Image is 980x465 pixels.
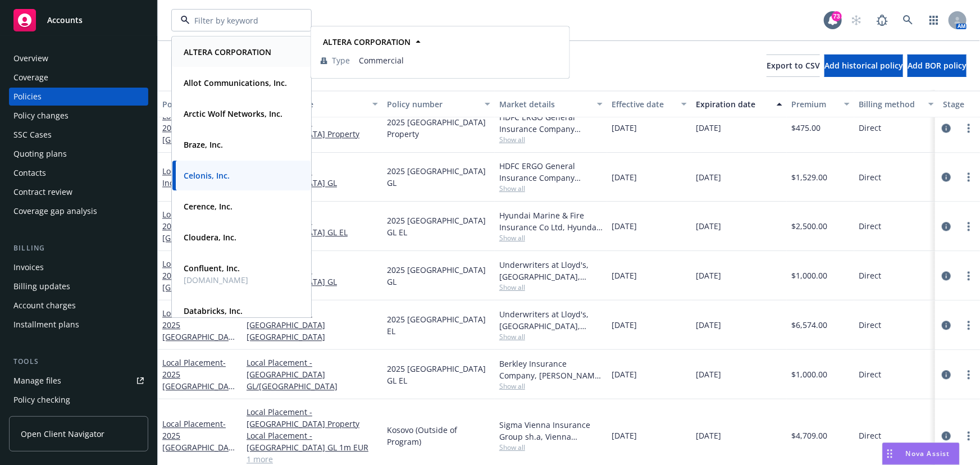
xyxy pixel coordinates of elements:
div: Hyundai Marine & Fire Insurance Co Ltd, Hyundai Insurance, [PERSON_NAME] & Company Co., Ltd. [499,209,603,233]
a: Invoices [9,258,148,276]
div: Quoting plans [13,145,67,163]
span: Show all [499,381,603,391]
span: Direct [859,220,881,232]
div: Policy checking [13,391,70,409]
a: Local Placement - [GEOGRAPHIC_DATA] [GEOGRAPHIC_DATA] [247,307,378,343]
span: Direct [859,171,881,183]
span: [DATE] [612,270,637,281]
a: Search [897,9,919,31]
div: Effective date [612,98,674,110]
span: 2025 [GEOGRAPHIC_DATA] GL [387,264,490,288]
span: $475.00 [791,122,821,134]
div: Installment plans [13,316,79,334]
span: [DATE] [612,220,637,232]
span: [DATE] [696,430,721,441]
span: [DATE] [696,319,721,331]
div: HDFC ERGO General Insurance Company Limited, HDFC ERGO General Insurance Company Limited, Prudent... [499,111,603,135]
a: Manage files [9,372,148,390]
a: Local Placement [162,258,233,304]
span: Export to CSV [767,60,820,71]
div: HDFC ERGO General Insurance Company Limited, HDFC ERGO General Insurance Company Limited, Prudent... [499,160,603,184]
a: Local Placement - [GEOGRAPHIC_DATA] Property [247,406,378,430]
span: $4,709.00 [791,430,827,441]
button: Lines of coverage [242,90,382,117]
button: Export to CSV [767,54,820,77]
a: Accounts [9,4,148,36]
span: [DOMAIN_NAME] [184,274,248,286]
span: [DATE] [696,122,721,134]
a: more [962,318,976,332]
button: Market details [495,90,607,117]
span: Direct [859,122,881,134]
span: Kosovo (Outside of Program) [387,424,490,448]
span: [DATE] [612,122,637,134]
a: more [962,170,976,184]
a: Local Placement - [GEOGRAPHIC_DATA] GL [247,165,378,189]
input: Filter by keyword [190,15,289,26]
span: $1,000.00 [791,270,827,281]
strong: ALTERA CORPORATION [184,47,271,57]
a: Report a Bug [871,9,894,31]
button: Add historical policy [824,54,903,77]
span: Show all [499,233,603,243]
div: Coverage [13,69,48,86]
a: circleInformation [940,318,953,332]
span: 2025 [GEOGRAPHIC_DATA] GL EL [387,363,490,386]
div: Policy changes [13,107,69,125]
a: Local Placement [162,166,226,188]
button: Effective date [607,90,691,117]
a: Local Placement [162,209,233,255]
a: circleInformation [940,368,953,381]
a: Coverage gap analysis [9,202,148,220]
strong: Confluent, Inc. [184,263,240,273]
a: Quoting plans [9,145,148,163]
a: Local Placement - [GEOGRAPHIC_DATA] GL [247,264,378,288]
div: SSC Cases [13,126,52,144]
a: Policy checking [9,391,148,409]
a: 1 more [247,453,378,465]
div: Expiration date [696,98,770,110]
a: more [962,220,976,233]
span: Direct [859,430,881,441]
button: Policy number [382,90,495,117]
span: [DATE] [696,171,721,183]
span: Type [332,54,350,66]
span: [DATE] [696,270,721,281]
div: Overview [13,49,48,67]
a: Contacts [9,164,148,182]
div: Policies [13,88,42,106]
div: Underwriters at Lloyd's, [GEOGRAPHIC_DATA], [PERSON_NAME] of [GEOGRAPHIC_DATA], Berkley Technolog... [499,308,603,332]
a: Policy changes [9,107,148,125]
span: 2025 [GEOGRAPHIC_DATA] EL [387,313,490,337]
div: Premium [791,98,837,110]
strong: Allot Communications, Inc. [184,77,287,88]
a: more [962,121,976,135]
strong: ALTERA CORPORATION [323,37,411,47]
div: Berkley Insurance Company, [PERSON_NAME] Corporation, [PERSON_NAME] Insurance Brokers LTD ([GEOGR... [499,358,603,381]
button: Billing method [854,90,938,117]
div: Manage files [13,372,61,390]
div: Stage [943,98,978,110]
span: $6,574.00 [791,319,827,331]
div: Coverage gap analysis [13,202,97,220]
strong: Celonis, Inc. [184,170,230,181]
span: [DATE] [696,220,721,232]
a: Local Placement - [GEOGRAPHIC_DATA] GL/[GEOGRAPHIC_DATA] [247,357,378,392]
span: [DATE] [612,171,637,183]
span: Show all [499,332,603,341]
div: Contacts [13,164,46,182]
span: Open Client Navigator [21,428,104,440]
div: Market details [499,98,590,110]
span: Show all [499,184,603,193]
div: Sigma Vienna Insurance Group sh.a, Vienna Insurance Group AG, Berkley Technology Underwriters (In... [499,419,603,443]
a: circleInformation [940,220,953,233]
button: Policy details [158,90,242,117]
div: Drag to move [883,443,897,464]
span: Add BOR policy [908,60,967,71]
span: 2025 [GEOGRAPHIC_DATA] GL [387,165,490,189]
div: Account charges [13,297,76,314]
span: Accounts [47,16,83,25]
div: Billing [9,243,148,254]
span: Show all [499,443,603,452]
span: Direct [859,368,881,380]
